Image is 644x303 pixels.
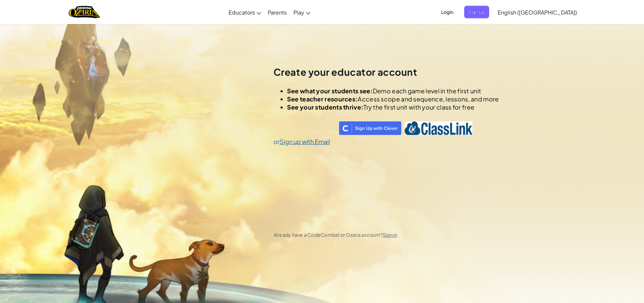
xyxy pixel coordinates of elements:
[358,95,499,103] span: Access scope and sequence, lessons, and more
[69,5,100,19] a: Ozaria by CodeCombat logo
[273,138,280,145] span: or
[229,9,255,16] span: Educators
[225,3,264,21] a: Educators
[373,87,481,95] span: Demo each game level in the first unit
[69,5,100,19] img: Home
[363,103,474,111] span: Try the first unit with your class for free
[437,6,457,18] button: Login
[290,3,314,21] a: Play
[273,66,499,78] h2: Create your educator account
[383,232,398,238] a: Sign in
[287,103,364,111] span: See your students thrive:
[494,3,580,21] a: English ([GEOGRAPHIC_DATA])
[287,87,373,95] span: See what your students see:
[293,9,304,16] span: Play
[273,232,398,238] span: Already have a CodeCombat or Ozaria account?
[280,138,330,145] a: Sign up with Email
[270,121,339,136] iframe: Sign in with Google Button
[339,121,401,135] img: clever_sso_button@2x.png
[264,3,290,21] a: Parents
[287,95,358,103] span: See teacher resources:
[464,6,489,18] button: Sign Up
[498,9,577,16] span: English ([GEOGRAPHIC_DATA])
[405,121,472,135] img: classlink-logo-text.png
